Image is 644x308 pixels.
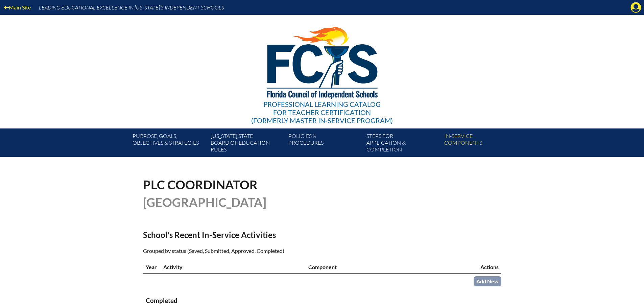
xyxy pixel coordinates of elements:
[143,195,266,210] span: [GEOGRAPHIC_DATA]
[1,3,33,12] a: Main Site
[442,131,519,157] a: In-servicecomponents
[208,131,286,157] a: [US_STATE] StateBoard of Education rules
[146,297,499,305] h3: Completed
[306,261,462,274] th: Component
[273,108,371,116] span: for Teacher Certification
[248,14,396,126] a: Professional Learning Catalog for Teacher Certification(formerly Master In-service Program)
[143,230,381,240] h2: School’s Recent In-Service Activities
[143,177,258,192] span: PLC Coordinator
[462,261,501,274] th: Actions
[286,131,363,157] a: Policies &Procedures
[251,100,393,124] div: Professional Learning Catalog (formerly Master In-service Program)
[143,246,381,255] p: Grouped by status (Saved, Submitted, Approved, Completed)
[630,2,641,13] svg: Manage account
[161,261,306,274] th: Activity
[252,15,392,107] img: FCISlogo221.eps
[143,261,161,274] th: Year
[474,276,501,286] a: Add New
[130,131,208,157] a: Purpose, goals,objectives & strategies
[364,131,442,157] a: Steps forapplication & completion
